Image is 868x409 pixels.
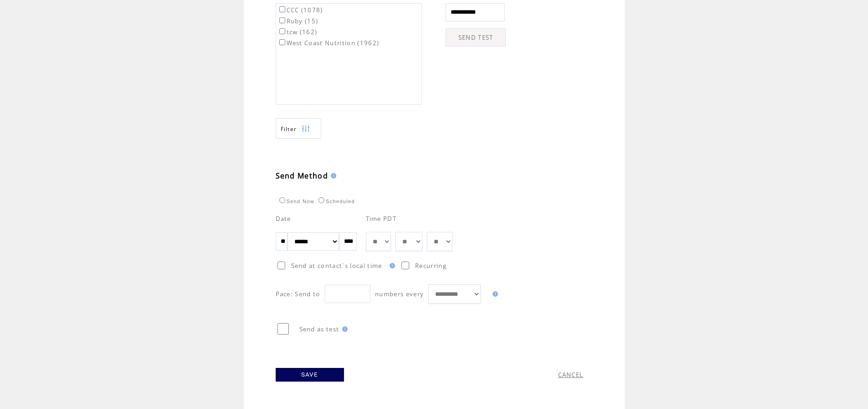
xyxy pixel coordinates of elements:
input: Scheduled [318,197,324,203]
a: CANCEL [558,371,584,379]
label: tcw (162) [277,28,318,36]
label: Ruby (15) [277,17,318,25]
label: West Coast Nutrition (1962) [277,39,380,47]
img: help.gif [339,326,348,332]
input: Send Now [279,197,285,203]
input: tcw (162) [279,28,285,34]
label: Scheduled [316,199,355,204]
a: SAVE [276,368,344,382]
input: CCC (1078) [279,6,285,12]
span: Show filters [281,125,297,133]
input: Ruby (15) [279,17,285,23]
a: Filter [276,118,321,139]
label: CCC (1078) [277,6,323,14]
img: help.gif [387,263,395,268]
span: Send at contact`s local time [291,262,382,270]
span: Send as test [299,325,339,333]
a: SEND TEST [446,28,506,47]
span: numbers every [375,290,424,298]
span: Date [276,215,291,223]
label: Send Now [277,199,314,204]
img: help.gif [490,291,498,297]
span: Time PDT [366,215,397,223]
img: help.gif [328,173,336,178]
span: Recurring [415,262,447,270]
input: West Coast Nutrition (1962) [279,39,285,45]
img: filters.png [302,119,310,139]
span: Pace: Send to [276,290,320,298]
span: Send Method [276,171,329,181]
